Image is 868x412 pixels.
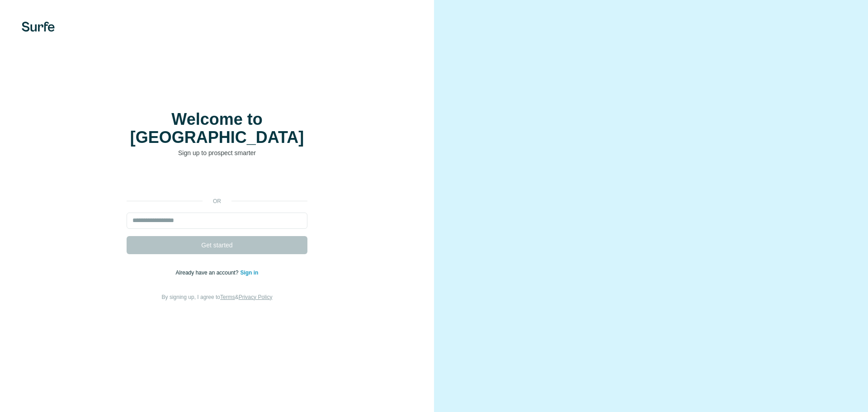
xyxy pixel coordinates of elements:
[203,197,231,205] p: or
[240,270,258,276] a: Sign in
[220,294,235,300] a: Terms
[127,148,307,157] p: Sign up to prospect smarter
[176,270,241,276] span: Already have an account?
[127,110,307,147] h1: Welcome to [GEOGRAPHIC_DATA]
[239,294,273,300] a: Privacy Policy
[162,294,273,300] span: By signing up, I agree to &
[22,22,55,32] img: Surfe's logo
[122,171,312,191] iframe: Sign in with Google Button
